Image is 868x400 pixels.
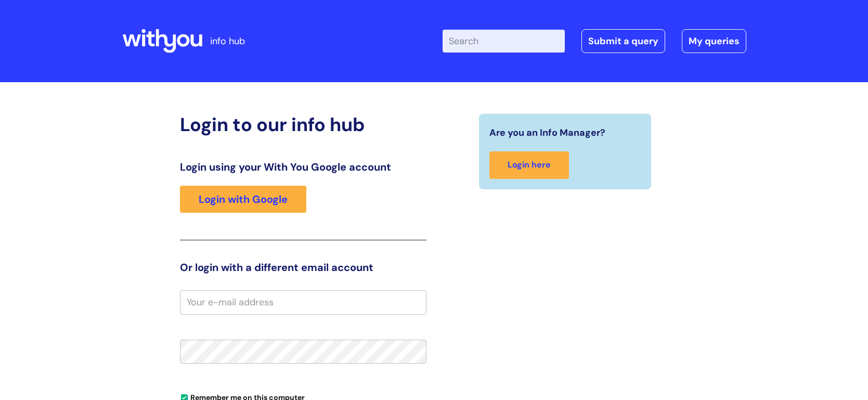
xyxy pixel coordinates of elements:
[180,261,426,274] h3: Or login with a different email account
[180,186,306,213] a: Login with Google
[489,151,569,179] a: Login here
[581,29,665,53] a: Submit a query
[180,290,426,314] input: Your e-mail address
[180,113,426,136] h2: Login to our info hub
[682,29,746,53] a: My queries
[210,33,245,49] p: info hub
[443,30,565,53] input: Search
[180,161,426,173] h3: Login using your With You Google account
[489,124,605,141] span: Are you an Info Manager?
